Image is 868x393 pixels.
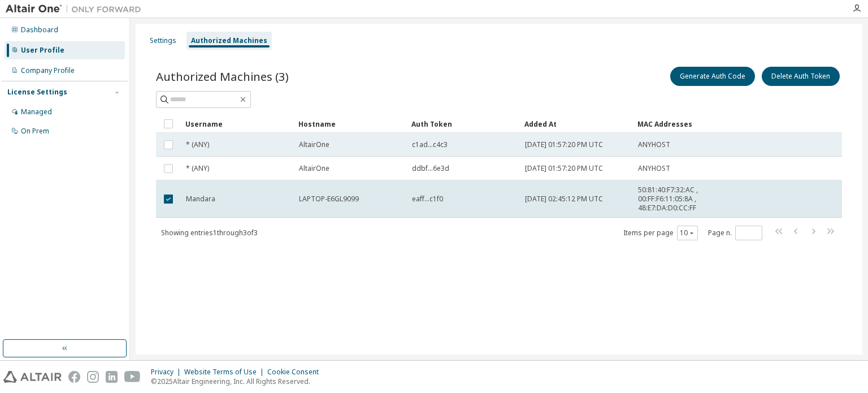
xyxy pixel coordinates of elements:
[151,377,325,386] p: © 2025 Altair Engineering, Inc. All Rights Reserved.
[87,371,99,383] img: instagram.svg
[106,371,118,383] img: linkedin.svg
[156,68,289,84] span: Authorized Machines (3)
[525,164,603,173] span: [DATE] 01:57:20 PM UTC
[708,226,762,240] span: Page n.
[299,195,359,204] span: LAPTOP-E6GL9099
[412,195,443,204] span: eaff...c1f0
[185,115,289,133] div: Username
[21,107,52,116] div: Managed
[151,368,184,377] div: Privacy
[161,228,258,237] span: Showing entries 1 through 3 of 3
[299,140,329,149] span: AltairOne
[411,115,515,133] div: Auth Token
[191,36,267,45] div: Authorized Machines
[3,371,62,383] img: altair_logo.svg
[670,67,755,86] button: Generate Auth Code
[299,164,329,173] span: AltairOne
[6,3,147,15] img: Altair One
[186,164,209,173] span: * (ANY)
[124,371,141,383] img: youtube.svg
[638,164,670,173] span: ANYHOST
[637,115,723,133] div: MAC Addresses
[524,115,628,133] div: Added At
[184,368,267,377] div: Website Terms of Use
[68,371,80,383] img: facebook.svg
[21,46,64,55] div: User Profile
[21,25,58,34] div: Dashboard
[680,228,695,237] button: 10
[298,115,402,133] div: Hostname
[412,164,449,173] span: ddbf...6e3d
[525,140,603,149] span: [DATE] 01:57:20 PM UTC
[762,67,840,86] button: Delete Auth Token
[267,368,325,377] div: Cookie Consent
[412,140,448,149] span: c1ad...c4c3
[638,185,723,213] span: 50:81:40:F7:32:AC , 00:FF:F6:11:05:8A , 48:E7:DA:D0:CC:FF
[525,195,603,204] span: [DATE] 02:45:12 PM UTC
[638,140,670,149] span: ANYHOST
[186,140,209,149] span: * (ANY)
[7,88,67,97] div: License Settings
[21,66,75,75] div: Company Profile
[150,36,176,45] div: Settings
[21,127,49,136] div: On Prem
[623,226,698,240] span: Items per page
[186,195,215,204] span: Mandara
